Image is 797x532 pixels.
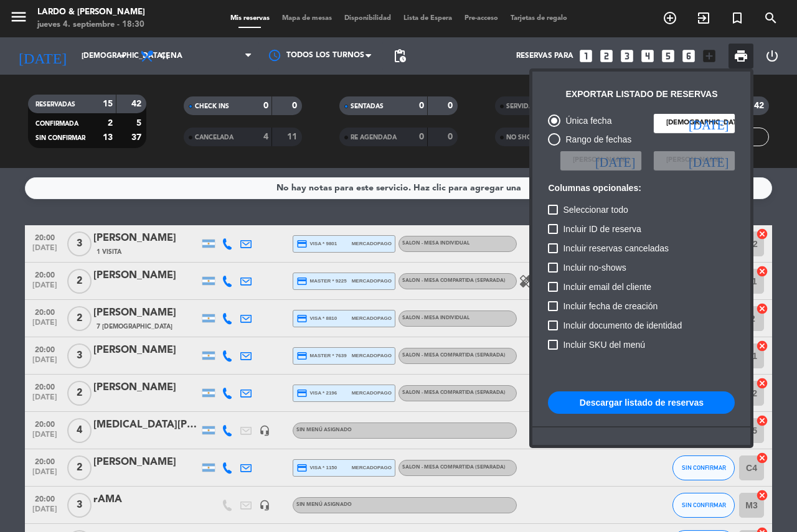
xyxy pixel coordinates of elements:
span: Incluir SKU del menú [563,337,645,352]
span: [PERSON_NAME] [666,155,722,166]
button: Descargar listado de reservas [548,391,735,414]
i: [DATE] [689,117,729,129]
span: print [733,49,748,63]
span: Incluir email del cliente [563,279,651,294]
span: Incluir ID de reserva [563,222,641,236]
span: Seleccionar todo [563,202,628,217]
span: Incluir documento de identidad [563,318,682,333]
div: Rango de fechas [560,133,631,147]
span: Incluir fecha de creación [563,299,658,314]
span: Incluir no-shows [563,260,626,275]
h6: Columnas opcionales: [548,183,735,194]
span: pending_actions [392,49,407,63]
span: [PERSON_NAME] [573,155,629,166]
span: Incluir reservas canceladas [563,241,669,256]
i: [DATE] [689,154,729,167]
i: [DATE] [595,154,635,167]
div: Única fecha [560,114,611,128]
div: Exportar listado de reservas [565,87,717,101]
